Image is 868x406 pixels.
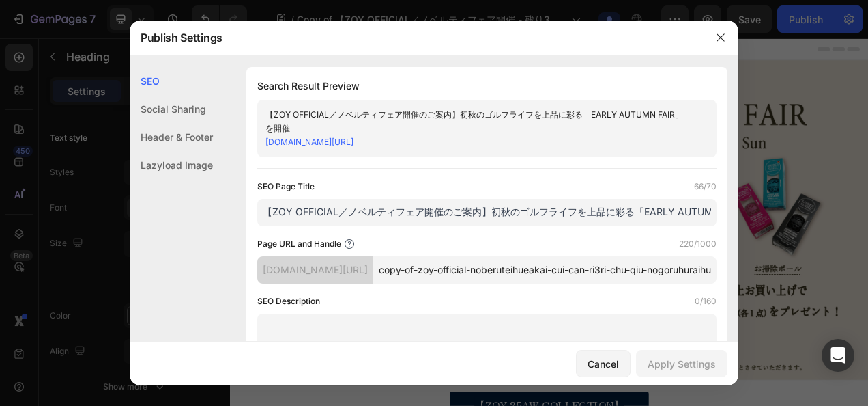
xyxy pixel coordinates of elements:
label: SEO Description [257,295,320,308]
a: [DOMAIN_NAME][URL] [265,137,353,147]
label: Page URL and Handle [257,237,341,251]
div: Cancel [588,357,619,371]
p: 25AW COLLECTION [186,128,267,141]
p: ⁠⁠⁠⁠⁠⁠⁠ [41,152,368,287]
h1: Search Result Preview [257,78,717,94]
button: Apply Settings [636,350,727,377]
input: Title [257,199,717,226]
div: Lazyload Image [130,151,213,179]
label: SEO Page Title [257,180,315,193]
div: Publish Settings [130,20,703,55]
label: 66/70 [694,180,717,193]
p: New [151,128,169,141]
div: 【ZOY OFFICIAL／ノベルティフェア開催のご案内】初秋のゴルフライフを上品に彩る「EARLY AUTUMN FAIR」を開催 [265,108,686,135]
strong: 初秋のゴルフライフを上品に彩る「EARLY AUTUMN FAIR」を開催 - 今秋は「クリーン＆エレガント」を大切にするZOYユーザー必見の二大ノベルティをご用意いたしました [42,182,368,282]
h2: Rich Text Editor. Editing area: main [40,150,370,288]
p: - ZOY OFFICIAL CONTENTS - [41,301,368,321]
div: Social Sharing [130,95,213,123]
label: 0/160 [695,295,717,308]
strong: 【 残り3日！ ／ノベルティフェア開催】 [93,156,316,174]
div: Heading [57,131,94,144]
label: 220/1000 [679,237,717,251]
input: Handle [373,256,717,284]
div: Header & Footer [130,123,213,151]
div: Open Intercom Messenger [822,339,854,372]
div: [DOMAIN_NAME][URL] [257,256,373,284]
div: SEO [130,67,213,95]
div: Apply Settings [648,357,716,371]
button: Cancel [576,350,631,377]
